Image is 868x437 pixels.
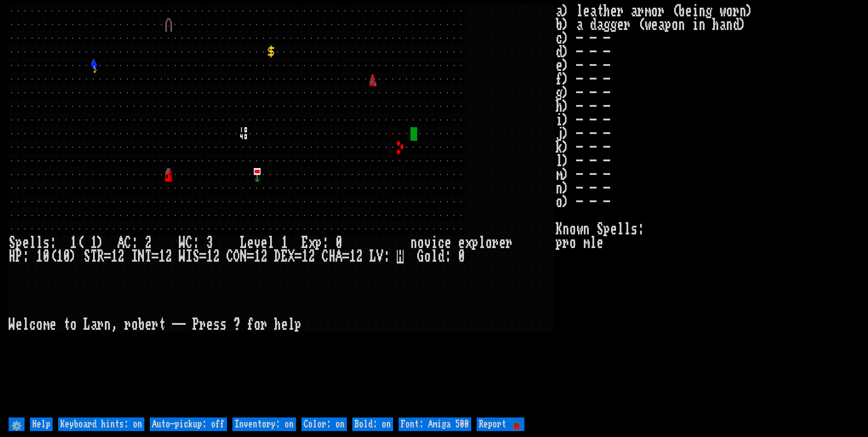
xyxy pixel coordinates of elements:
div: a [90,318,97,332]
div: 0 [43,250,49,263]
div: o [70,318,77,332]
div: r [199,318,206,332]
div: e [261,236,267,250]
div: 3 [206,236,213,250]
div: L [370,250,376,263]
div: C [186,236,192,250]
div: C [227,250,233,263]
div: - [172,318,179,332]
div: 0 [63,250,70,263]
div: 1 [349,250,356,263]
div: O [233,250,240,263]
div: W [179,236,186,250]
div: n [410,236,417,250]
div: : [49,236,56,250]
div: c [438,236,444,250]
div: G [417,250,424,263]
div: 2 [145,236,152,250]
div: p [15,236,22,250]
div: I [131,250,138,263]
div: e [247,236,254,250]
div: r [97,318,104,332]
div: 2 [356,250,363,263]
div: X [288,250,295,263]
div: P [15,250,22,263]
div: 2 [261,250,267,263]
div: A [335,250,342,263]
div: 1 [70,236,77,250]
div: r [152,318,158,332]
div: x [465,236,472,250]
div: : [322,236,329,250]
div: L [240,236,247,250]
div: 1 [281,236,288,250]
div: W [179,250,186,263]
div: 1 [56,250,63,263]
div: : [131,236,138,250]
div: l [267,236,274,250]
div: L [84,318,90,332]
div: e [49,318,56,332]
div: r [124,318,131,332]
input: ⚙️ [9,417,25,431]
div: 1 [206,250,213,263]
div: , [111,318,118,332]
div: ( [77,236,84,250]
div: N [138,250,145,263]
div: o [417,236,424,250]
input: Color: on [301,417,347,431]
div: R [97,250,104,263]
div: e [444,236,451,250]
input: Report 🐞 [477,417,524,431]
div: r [506,236,513,250]
div: e [281,318,288,332]
div: l [288,318,295,332]
div: ) [97,236,104,250]
div: H [329,250,335,263]
div: t [158,318,165,332]
div: 0 [335,236,342,250]
input: Help [30,417,53,431]
div: = [199,250,206,263]
input: Keyboard hints: on [58,417,144,431]
div: v [424,236,431,250]
div: o [36,318,43,332]
div: T [145,250,152,263]
div: I [186,250,192,263]
div: E [281,250,288,263]
div: = [342,250,349,263]
div: e [499,236,506,250]
div: m [43,318,49,332]
div: ) [70,250,77,263]
div: r [492,236,499,250]
div: p [472,236,478,250]
div: 2 [165,250,172,263]
div: p [295,318,301,332]
input: Font: Amiga 500 [399,417,471,431]
div: b [138,318,145,332]
div: E [301,236,308,250]
input: Auto-pickup: off [150,417,227,431]
div: 1 [90,236,97,250]
div: n [104,318,111,332]
div: D [274,250,281,263]
div: = [295,250,301,263]
div: H [9,250,15,263]
div: = [152,250,158,263]
div: 2 [118,250,124,263]
div: l [29,236,36,250]
input: Inventory: on [232,417,296,431]
input: Bold: on [352,417,393,431]
div: P [192,318,199,332]
div: l [22,318,29,332]
div: r [261,318,267,332]
div: s [213,318,220,332]
div: o [424,250,431,263]
div: e [15,318,22,332]
div: = [104,250,111,263]
div: x [308,236,315,250]
div: o [131,318,138,332]
div: e [145,318,152,332]
div: C [322,250,329,263]
div: - [179,318,186,332]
